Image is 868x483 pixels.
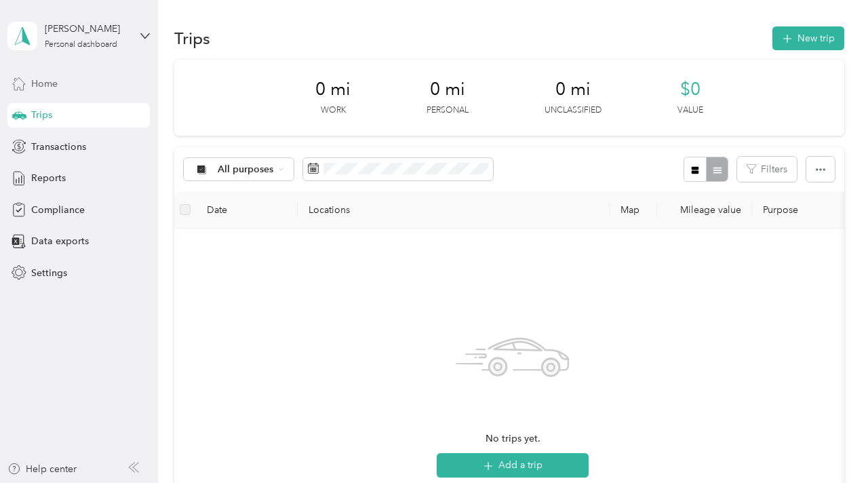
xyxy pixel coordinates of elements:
span: Settings [31,266,67,280]
button: Help center [7,462,77,476]
div: [PERSON_NAME] [45,22,130,36]
span: 0 mi [430,79,465,100]
span: Data exports [31,234,89,248]
span: $0 [680,79,701,100]
button: Add a trip [437,453,589,478]
span: Trips [31,108,52,122]
th: Locations [298,191,610,229]
p: Work [321,104,346,117]
th: Mileage value [657,191,752,229]
span: All purposes [218,165,274,174]
span: Home [31,77,58,91]
span: Reports [31,171,66,185]
h1: Trips [174,31,210,45]
span: Transactions [31,140,86,154]
th: Date [196,191,298,229]
p: Value [677,104,703,117]
button: New trip [772,26,844,50]
span: Compliance [31,203,85,217]
span: 0 mi [555,79,591,100]
iframe: Everlance-gr Chat Button Frame [792,407,868,483]
p: Unclassified [545,104,601,117]
span: No trips yet. [486,431,540,446]
th: Map [610,191,657,229]
p: Personal [427,104,469,117]
button: Filters [737,157,797,182]
span: 0 mi [315,79,351,100]
div: Personal dashboard [45,41,117,49]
